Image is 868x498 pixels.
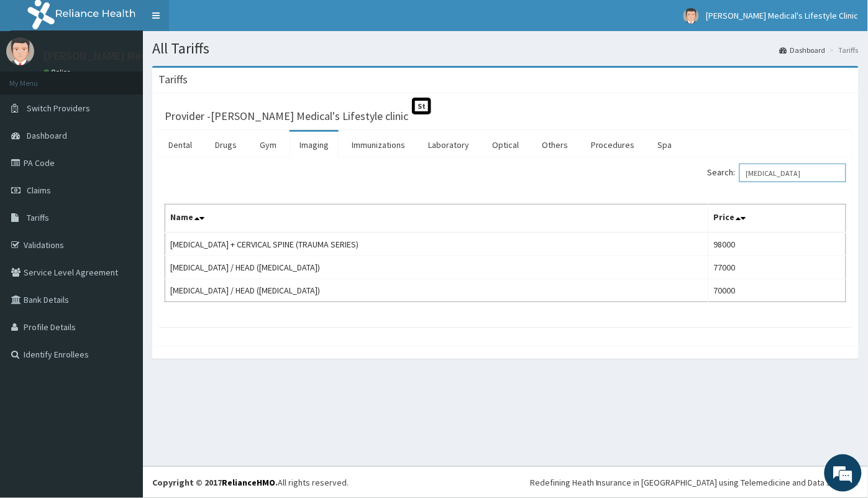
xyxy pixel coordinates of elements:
[158,132,202,158] a: Dental
[827,45,859,55] li: Tariffs
[27,212,49,223] span: Tariffs
[581,132,645,158] a: Procedures
[6,37,34,65] img: User Image
[165,233,709,256] td: [MEDICAL_DATA] + CERVICAL SPINE (TRAUMA SERIES)
[65,70,209,86] div: Chat with us now
[27,103,90,114] span: Switch Providers
[205,132,247,158] a: Drugs
[152,477,278,488] strong: Copyright © 2017 .
[648,132,682,158] a: Spa
[780,45,826,55] a: Dashboard
[342,132,415,158] a: Immunizations
[165,205,709,233] th: Name
[143,466,868,498] footer: All rights reserved.
[739,164,846,182] input: Search:
[165,256,709,279] td: [MEDICAL_DATA] / HEAD ([MEDICAL_DATA])
[6,339,237,383] textarea: Type your message and hit 'Enter'
[23,62,50,93] img: d_794563401_company_1708531726252_794563401
[222,477,275,488] a: RelianceHMO
[152,40,859,57] h1: All Tariffs
[708,256,846,279] td: 77000
[530,476,859,489] div: Redefining Heath Insurance in [GEOGRAPHIC_DATA] using Telemedicine and Data Science!
[683,8,699,24] img: User Image
[482,132,529,158] a: Optical
[706,10,859,21] span: [PERSON_NAME] Medical's Lifestyle Clinic
[532,132,578,158] a: Others
[158,74,188,85] h3: Tariffs
[72,157,171,282] span: We're online!
[204,6,234,36] div: Minimize live chat window
[165,111,408,122] h3: Provider - [PERSON_NAME] Medical's Lifestyle clinic
[27,185,51,196] span: Claims
[43,68,73,76] a: Online
[290,132,339,158] a: Imaging
[27,130,67,141] span: Dashboard
[708,164,846,182] label: Search:
[43,50,247,62] p: [PERSON_NAME] Medical's Lifestyle Clinic
[708,279,846,302] td: 70000
[708,233,846,256] td: 98000
[418,132,479,158] a: Laboratory
[165,279,709,302] td: [MEDICAL_DATA] / HEAD ([MEDICAL_DATA])
[708,205,846,233] th: Price
[412,98,431,114] span: St
[250,132,286,158] a: Gym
